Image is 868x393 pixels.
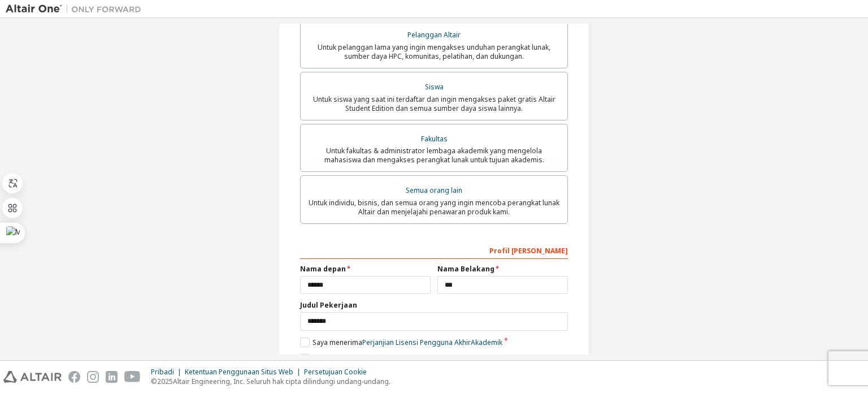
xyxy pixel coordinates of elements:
[6,3,147,15] img: Altair Satu
[489,246,568,256] font: Profil [PERSON_NAME]
[324,146,544,165] font: Untuk fakultas & administrator lembaga akademik yang mengelola mahasiswa dan mengakses perangkat ...
[362,338,471,347] font: Perjanjian Lisensi Pengguna Akhir
[300,264,346,274] font: Nama depan
[3,371,62,383] img: altair_logo.svg
[106,371,118,383] img: linkedin.svg
[124,371,141,383] img: youtube.svg
[318,42,550,61] font: Untuk pelanggan lama yang ingin mengakses unduhan perangkat lunak, sumber daya HPC, komunitas, pe...
[313,338,362,347] font: Saya menerima
[68,371,80,383] img: facebook.svg
[425,82,444,92] font: Siswa
[421,134,448,144] font: Fakultas
[313,94,555,113] font: Untuk siswa yang saat ini terdaftar dan ingin mengakses paket gratis Altair Student Edition dan s...
[157,377,173,386] font: 2025
[437,264,494,274] font: Nama Belakang
[309,198,559,217] font: Untuk individu, bisnis, dan semua orang yang ingin mencoba perangkat lunak Altair dan menjelajahi...
[173,377,390,386] font: Altair Engineering, Inc. Seluruh hak cipta dilindungi undang-undang.
[185,367,293,377] font: Ketentuan Penggunaan Situs Web
[300,300,357,310] font: Judul Pekerjaan
[151,377,157,386] font: ©
[313,354,471,364] font: Saya ingin menerima email pemasaran dari Altair
[407,30,461,40] font: Pelanggan Altair
[87,371,99,383] img: instagram.svg
[471,338,502,347] font: Akademik
[304,367,367,377] font: Persetujuan Cookie
[406,185,462,195] font: Semua orang lain
[151,367,174,377] font: Pribadi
